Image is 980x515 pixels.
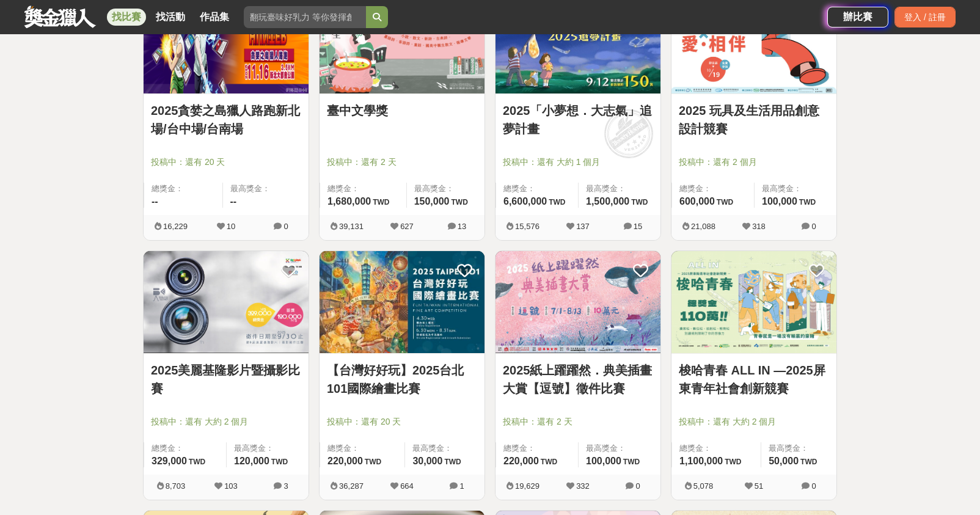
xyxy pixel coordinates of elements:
[549,198,565,206] span: TWD
[515,222,539,231] span: 15,576
[623,458,640,466] span: TWD
[586,196,629,206] span: 1,500,000
[827,7,888,27] a: 辦比賽
[444,458,461,466] span: TWD
[635,481,640,491] span: 0
[414,183,477,195] span: 最高獎金：
[400,222,414,231] span: 627
[503,101,653,138] a: 2025「小夢想．大志氣」追夢計畫
[327,156,477,169] span: 投稿中：還有 2 天
[717,198,733,206] span: TWD
[458,222,466,231] span: 13
[762,196,797,206] span: 100,000
[679,101,829,138] a: 2025 玩具及生活用品創意設計競賽
[811,222,816,231] span: 0
[373,198,389,206] span: TWD
[495,251,660,354] a: Cover Image
[586,183,653,195] span: 最高獎金：
[679,156,829,169] span: 投稿中：還有 2 個月
[752,222,766,231] span: 318
[634,222,642,231] span: 15
[327,101,477,120] a: 臺中文學獎
[244,6,366,28] input: 翻玩臺味好乳力 等你發揮創意！
[151,415,301,428] span: 投稿中：還有 大約 2 個月
[224,481,238,491] span: 103
[586,456,621,466] span: 100,000
[503,361,653,398] a: 2025紙上躍躍然．典美插畫大賞【逗號】徵件比賽
[671,251,836,354] a: Cover Image
[671,251,836,353] img: Cover Image
[679,456,723,466] span: 1,100,000
[586,442,653,455] span: 最高獎金：
[459,481,464,491] span: 1
[693,481,714,491] span: 5,078
[152,456,187,466] span: 329,000
[230,196,237,206] span: --
[320,251,485,353] img: Cover Image
[152,442,219,455] span: 總獎金：
[339,481,364,491] span: 36,287
[144,251,309,353] img: Cover Image
[152,183,215,195] span: 總獎金：
[189,458,205,466] span: TWD
[503,156,653,169] span: 投稿中：還有 大約 1 個月
[691,222,715,231] span: 21,088
[320,251,485,354] a: Cover Image
[151,156,301,169] span: 投稿中：還有 20 天
[230,183,302,195] span: 最高獎金：
[503,442,571,455] span: 總獎金：
[679,183,747,195] span: 總獎金：
[327,442,397,455] span: 總獎金：
[412,442,477,455] span: 最高獎金：
[503,415,653,428] span: 投稿中：還有 2 天
[327,361,477,398] a: 【台灣好好玩】2025台北101國際繪畫比賽
[400,481,414,491] span: 664
[679,196,715,206] span: 600,000
[327,196,371,206] span: 1,680,000
[541,458,557,466] span: TWD
[414,196,450,206] span: 150,000
[769,442,829,455] span: 最高獎金：
[679,415,829,428] span: 投稿中：還有 大約 2 個月
[365,458,381,466] span: TWD
[452,198,468,206] span: TWD
[503,456,539,466] span: 220,000
[799,198,816,206] span: TWD
[576,222,590,231] span: 137
[151,9,190,26] a: 找活動
[755,481,763,491] span: 51
[894,7,956,27] div: 登入 / 註冊
[679,361,829,398] a: 梭哈青春 ALL IN —2025屏東青年社會創新競賽
[631,198,648,206] span: TWD
[725,458,741,466] span: TWD
[679,442,753,455] span: 總獎金：
[234,442,301,455] span: 最高獎金：
[283,481,288,491] span: 3
[107,9,146,26] a: 找比賽
[271,458,288,466] span: TWD
[811,481,816,491] span: 0
[152,196,158,206] span: --
[195,9,234,26] a: 作品集
[515,481,539,491] span: 19,629
[769,456,799,466] span: 50,000
[283,222,288,231] span: 0
[327,456,363,466] span: 220,000
[800,458,817,466] span: TWD
[327,183,399,195] span: 總獎金：
[503,196,547,206] span: 6,600,000
[151,101,301,138] a: 2025貪婪之島獵人路跑新北場/台中場/台南場
[495,251,660,353] img: Cover Image
[151,361,301,398] a: 2025美麗基隆影片暨攝影比賽
[166,481,186,491] span: 8,703
[412,456,442,466] span: 30,000
[227,222,235,231] span: 10
[234,456,269,466] span: 120,000
[327,415,477,428] span: 投稿中：還有 20 天
[503,183,571,195] span: 總獎金：
[163,222,188,231] span: 16,229
[762,183,829,195] span: 最高獎金：
[339,222,364,231] span: 39,131
[576,481,590,491] span: 332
